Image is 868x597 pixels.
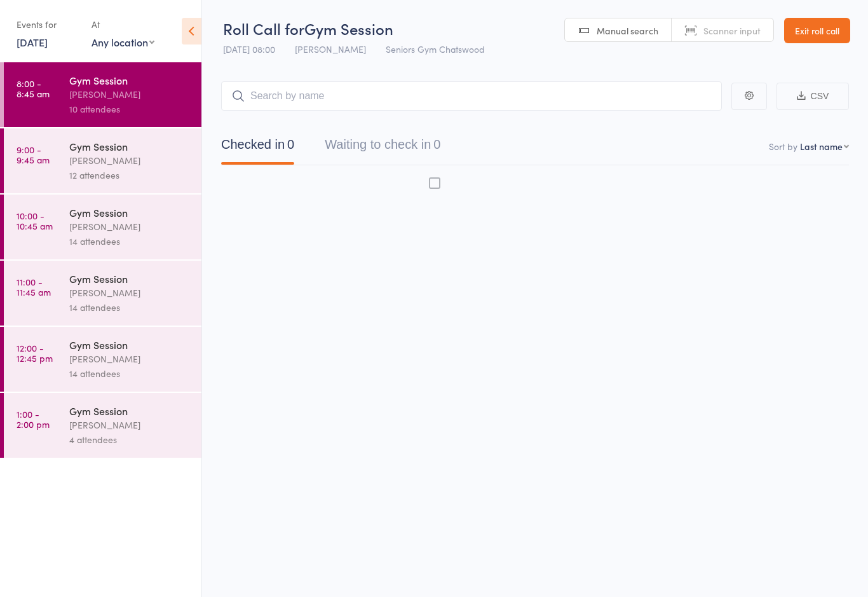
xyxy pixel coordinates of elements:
[69,234,191,249] div: 14 attendees
[223,18,304,39] span: Roll Call for
[221,81,722,111] input: Search by name
[69,432,191,447] div: 4 attendees
[17,409,50,429] time: 1:00 - 2:00 pm
[69,300,191,315] div: 14 attendees
[69,404,191,418] div: Gym Session
[17,277,51,297] time: 11:00 - 11:45 am
[92,14,154,35] div: At
[597,24,658,37] span: Manual search
[4,62,201,127] a: 8:00 -8:45 amGym Session[PERSON_NAME]10 attendees
[17,78,50,99] time: 8:00 - 8:45 am
[69,139,191,153] div: Gym Session
[69,271,191,285] div: Gym Session
[4,327,201,392] a: 12:00 -12:45 pmGym Session[PERSON_NAME]14 attendees
[17,343,53,363] time: 12:00 - 12:45 pm
[17,144,50,165] time: 9:00 - 9:45 am
[295,43,366,55] span: [PERSON_NAME]
[304,18,393,39] span: Gym Session
[92,35,154,49] div: Any location
[325,131,440,165] button: Waiting to check in0
[769,140,797,153] label: Sort by
[800,140,843,153] div: Last name
[69,338,191,352] div: Gym Session
[4,195,201,259] a: 10:00 -10:45 amGym Session[PERSON_NAME]14 attendees
[433,137,440,151] div: 0
[69,366,191,381] div: 14 attendees
[703,24,761,37] span: Scanner input
[17,14,79,35] div: Events for
[4,128,201,193] a: 9:00 -9:45 amGym Session[PERSON_NAME]12 attendees
[223,43,275,55] span: [DATE] 08:00
[784,18,850,43] a: Exit roll call
[69,418,191,432] div: [PERSON_NAME]
[69,153,191,168] div: [PERSON_NAME]
[4,393,201,458] a: 1:00 -2:00 pmGym Session[PERSON_NAME]4 attendees
[776,83,849,110] button: CSV
[69,205,191,219] div: Gym Session
[69,102,191,116] div: 10 attendees
[17,210,53,231] time: 10:00 - 10:45 am
[69,168,191,182] div: 12 attendees
[69,219,191,234] div: [PERSON_NAME]
[17,35,48,49] a: [DATE]
[69,87,191,102] div: [PERSON_NAME]
[386,43,485,55] span: Seniors Gym Chatswood
[69,352,191,366] div: [PERSON_NAME]
[287,137,294,151] div: 0
[221,131,294,165] button: Checked in0
[69,73,191,87] div: Gym Session
[69,285,191,300] div: [PERSON_NAME]
[4,261,201,326] a: 11:00 -11:45 amGym Session[PERSON_NAME]14 attendees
